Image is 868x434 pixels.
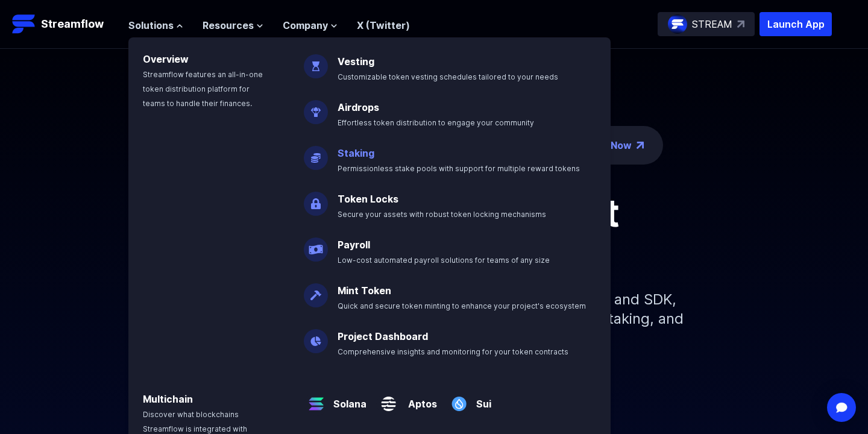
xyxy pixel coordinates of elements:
a: X (Twitter) [357,19,410,31]
button: Resources [203,18,263,33]
img: Airdrops [304,90,328,124]
span: Quick and secure token minting to enhance your project's ecosystem [338,301,586,310]
img: streamflow-logo-circle.png [668,14,687,34]
span: Streamflow features an all-in-one token distribution platform for teams to handle their finances. [143,70,263,108]
a: Airdrops [338,101,379,113]
span: Discover what blockchains Streamflow is integrated with [143,410,247,433]
img: Solana [304,382,329,416]
span: Permissionless stake pools with support for multiple reward tokens [338,164,580,173]
span: Secure your assets with robust token locking mechanisms [338,210,546,219]
a: Solana [329,387,366,411]
img: Token Locks [304,182,328,216]
a: Mint Token [338,285,391,297]
button: Launch App [759,12,832,36]
a: Sui [471,387,491,411]
span: Customizable token vesting schedules tailored to your needs [338,72,558,81]
a: Streamflow [12,12,116,36]
span: Solutions [128,18,174,33]
div: Open Intercom Messenger [827,393,856,422]
img: Streamflow Logo [12,12,36,36]
span: Low-cost automated payroll solutions for teams of any size [338,256,550,265]
img: Project Dashboard [304,319,328,353]
img: top-right-arrow.svg [737,20,744,28]
a: Vesting [338,55,374,68]
a: STREAM [658,12,755,36]
span: Comprehensive insights and monitoring for your token contracts [338,347,568,356]
a: Staking [338,147,374,159]
img: Vesting [304,45,328,78]
img: Payroll [304,228,328,262]
a: Aptos [401,387,437,411]
p: Streamflow [41,16,104,33]
p: STREAM [692,17,732,31]
img: Staking [304,136,328,170]
button: Company [283,18,338,33]
span: Effortless token distribution to engage your community [338,118,534,127]
img: Mint Token [304,274,328,307]
button: Solutions [128,18,183,33]
a: Multichain [143,393,193,405]
a: Overview [143,53,189,65]
span: Company [283,18,328,33]
img: Sui [447,382,471,416]
a: Payroll [338,239,370,251]
a: Token Locks [338,193,398,205]
span: Resources [203,18,254,33]
img: top-right-arrow.png [637,142,644,149]
a: Project Dashboard [338,330,428,342]
img: Aptos [376,382,401,416]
